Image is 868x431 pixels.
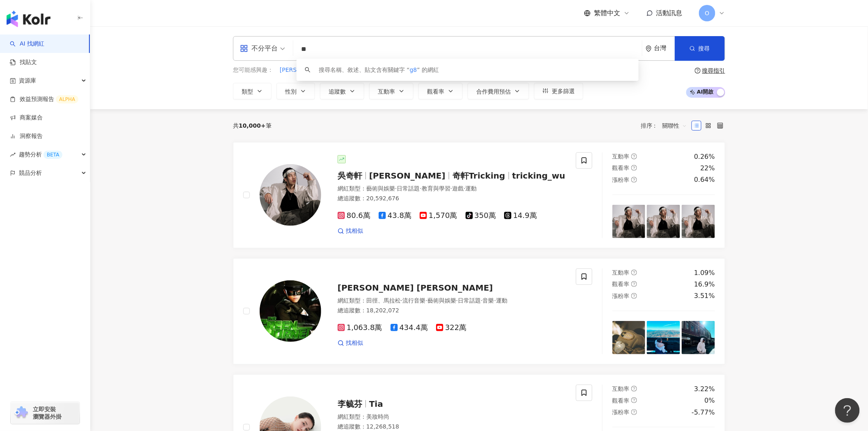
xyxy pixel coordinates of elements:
button: [PERSON_NAME] [279,66,328,75]
div: 3.22% [694,385,715,394]
span: tricking_wu [512,171,566,181]
span: 互動率 [612,385,630,392]
span: 80.6萬 [338,211,370,220]
span: · [456,297,458,304]
span: question-circle [631,270,637,275]
span: · [464,185,465,192]
a: 找貼文 [10,58,37,66]
img: post-image [647,205,680,238]
span: 追蹤數 [329,88,346,95]
span: 競品分析 [19,164,42,182]
span: 流行音樂 [402,297,425,304]
span: 1,063.8萬 [338,323,382,332]
div: 22% [700,164,715,173]
span: 趨勢分析 [19,145,62,164]
span: 關聯性 [662,119,687,132]
a: KOL Avatar吳奇軒[PERSON_NAME]奇軒Trickingtricking_wu網紅類型：藝術與娛樂·日常話題·教育與學習·遊戲·運動總追蹤數：20,592,67680.6萬43.... [233,142,725,248]
img: logo [7,11,50,27]
span: 藝術與娛樂 [366,185,395,192]
div: BETA [43,151,62,159]
div: 0.26% [694,152,715,161]
span: · [420,185,421,192]
div: 網紅類型 ： [338,413,566,421]
span: 日常話題 [458,297,481,304]
span: environment [646,46,652,52]
div: 不分平台 [240,42,278,55]
span: 類型 [242,88,253,95]
span: 性別 [285,88,297,95]
span: appstore [240,44,248,53]
span: 更多篩選 [552,88,575,94]
span: g8 [410,66,417,73]
span: 434.4萬 [391,323,428,332]
span: 觀看率 [612,397,630,404]
button: 互動率 [369,83,413,99]
span: O [705,9,709,18]
span: 觀看率 [427,88,444,95]
span: · [494,297,496,304]
span: question-circle [631,386,637,392]
span: 音樂 [483,297,494,304]
a: 洞察報告 [10,132,43,140]
button: 觀看率 [418,83,463,99]
span: search [305,67,311,73]
img: post-image [682,321,715,354]
button: 類型 [233,83,272,99]
span: 美妝時尚 [366,413,389,420]
span: question-circle [631,165,637,171]
span: 運動 [466,185,477,192]
span: 田徑、馬拉松 [366,297,401,304]
a: 找相似 [338,339,363,347]
div: 網紅類型 ： [338,185,566,193]
div: 共 筆 [233,122,272,129]
button: 搜尋 [675,36,725,61]
button: 更多篩選 [534,83,583,99]
span: 合作費用預估 [476,88,511,95]
a: 找相似 [338,227,363,235]
span: question-circle [631,177,637,183]
span: 漲粉率 [612,177,630,183]
span: [PERSON_NAME] [369,171,445,181]
a: chrome extension立即安裝 瀏覽器外掛 [11,402,80,424]
span: 14.9萬 [504,211,537,220]
div: 總追蹤數 ： 18,202,072 [338,307,566,315]
span: 1,570萬 [420,211,457,220]
span: 立即安裝 瀏覽器外掛 [33,406,62,420]
span: 互動率 [378,88,395,95]
img: post-image [612,321,646,354]
div: 總追蹤數 ： 12,268,518 [338,423,566,431]
span: 互動率 [612,269,630,276]
span: 43.8萬 [379,211,411,220]
span: 李毓芬 [338,399,362,409]
span: 322萬 [436,323,466,332]
span: 活動訊息 [656,9,683,17]
img: chrome extension [13,406,29,420]
span: · [425,297,427,304]
button: 追蹤數 [320,83,364,99]
span: 吳奇軒 [338,171,362,181]
span: 資源庫 [19,71,36,90]
div: 搜尋指引 [702,67,725,74]
span: question-circle [695,68,701,73]
span: question-circle [631,397,637,403]
span: 找相似 [346,227,363,235]
span: · [395,185,397,192]
span: [PERSON_NAME] [PERSON_NAME] [338,283,493,293]
span: rise [10,152,16,158]
span: 找相似 [346,339,363,347]
span: 搜尋 [699,45,710,52]
a: KOL Avatar[PERSON_NAME] [PERSON_NAME]網紅類型：田徑、馬拉松·流行音樂·藝術與娛樂·日常話題·音樂·運動總追蹤數：18,202,0721,063.8萬434.... [233,258,725,365]
div: 搜尋名稱、敘述、貼文含有關鍵字 “ ” 的網紅 [319,65,439,74]
a: 商案媒合 [10,114,43,122]
span: 您可能感興趣： [233,66,273,74]
span: 觀看率 [612,281,630,287]
span: [PERSON_NAME] [280,66,327,74]
div: 排序： [641,119,692,132]
span: 漲粉率 [612,293,630,299]
a: 效益預測報告ALPHA [10,95,78,103]
span: 互動率 [612,153,630,160]
span: question-circle [631,281,637,287]
div: 0.64% [694,175,715,184]
div: 1.09% [694,268,715,277]
span: 10,000+ [239,122,266,129]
